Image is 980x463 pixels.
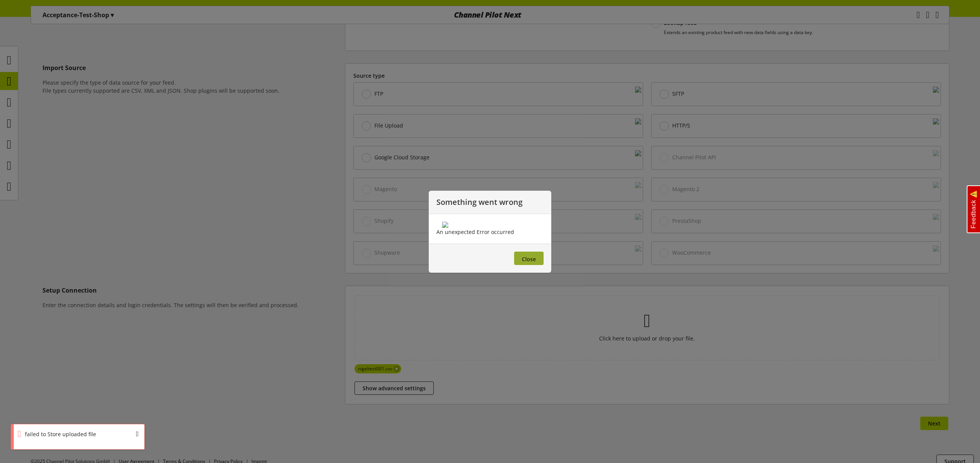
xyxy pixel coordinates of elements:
div: failed to Store uploaded file [21,430,96,438]
p: Something went wrong [436,198,544,206]
img: b4666e090bd0db935c98c88ae875585c.svg [442,222,538,228]
button: Close [514,252,544,265]
a: Feedback ⚠️ [967,185,980,233]
p: An unexpected Error occurred [436,228,544,236]
span: Close [522,255,536,263]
